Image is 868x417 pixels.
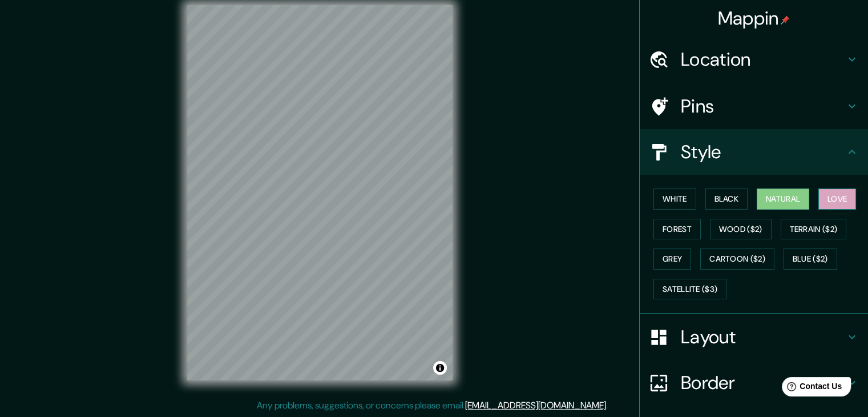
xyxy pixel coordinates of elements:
[257,399,608,412] p: Any problems, suggestions, or concerns please email .
[818,189,856,210] button: Love
[609,399,612,412] div: .
[681,141,845,163] h4: Style
[433,361,447,375] button: Toggle attribution
[640,360,868,406] div: Border
[640,129,868,175] div: Style
[766,372,855,404] iframe: Help widget launcher
[608,399,609,412] div: .
[465,399,606,411] a: [EMAIL_ADDRESS][DOMAIN_NAME]
[681,371,845,394] h4: Border
[718,7,790,30] h4: Mappin
[781,219,847,240] button: Terrain ($2)
[640,37,868,82] div: Location
[681,326,845,348] h4: Layout
[187,5,453,380] canvas: Map
[700,248,774,270] button: Cartoon ($2)
[757,189,809,210] button: Natural
[640,314,868,360] div: Layout
[784,248,837,270] button: Blue ($2)
[653,248,691,270] button: Grey
[705,189,748,210] button: Black
[681,95,845,118] h4: Pins
[710,219,772,240] button: Wood ($2)
[781,15,790,25] img: pin-icon.png
[640,83,868,129] div: Pins
[653,219,701,240] button: Forest
[653,279,726,300] button: Satellite ($3)
[681,48,845,71] h4: Location
[653,189,696,210] button: White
